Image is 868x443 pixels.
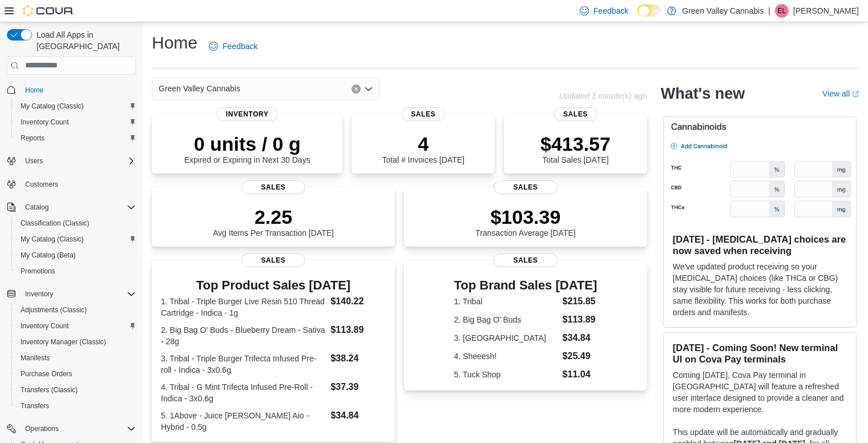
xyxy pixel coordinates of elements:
dd: $113.89 [563,313,597,327]
span: Home [25,86,43,95]
button: Catalog [2,199,140,215]
h3: [DATE] - Coming Soon! New terminal UI on Cova Pay terminals [673,342,847,365]
button: Clear input [352,84,361,94]
span: Classification (Classic) [21,219,90,228]
span: Inventory [25,289,53,299]
a: My Catalog (Classic) [16,99,88,113]
button: Home [2,82,140,98]
span: Green Valley Cannabis [159,82,240,95]
span: Feedback [223,41,257,52]
div: Total Sales [DATE] [540,132,611,164]
span: Feedback [594,5,628,17]
div: Expired or Expiring in Next 30 Days [184,132,310,164]
a: Adjustments (Classic) [16,303,91,317]
p: 0 units / 0 g [184,132,310,155]
button: Inventory Count [11,114,140,130]
dd: $38.24 [330,352,385,365]
a: Inventory Count [16,115,74,129]
a: Inventory Count [16,319,74,333]
a: Inventory Manager (Classic) [16,335,111,349]
input: Dark Mode [637,5,661,17]
span: Sales [494,253,558,267]
a: Transfers [16,399,54,413]
dd: $25.49 [563,349,597,363]
span: Inventory [217,107,278,121]
span: Transfers [21,401,49,410]
div: Emily Leavoy [775,4,789,18]
span: EL [778,4,786,18]
p: | [768,4,770,18]
h1: Home [152,31,197,54]
span: Adjustments (Classic) [21,305,87,315]
a: My Catalog (Beta) [16,248,80,262]
p: Coming [DATE], Cova Pay terminal in [GEOGRAPHIC_DATA] will feature a refreshed user interface des... [673,369,847,415]
dd: $37.39 [330,380,385,394]
span: Sales [241,180,305,194]
span: Promotions [16,264,136,278]
span: Inventory Manager (Classic) [21,337,106,347]
span: My Catalog (Beta) [21,251,76,260]
dt: 5. 1Above - Juice [PERSON_NAME] Aio - Hybrid - 0.5g [161,410,326,433]
span: Inventory Manager (Classic) [16,335,136,349]
div: Avg Items Per Transaction [DATE] [213,206,334,237]
span: Inventory Count [21,118,69,127]
h3: [DATE] - [MEDICAL_DATA] choices are now saved when receiving [673,233,847,256]
dt: 5. Tuck Shop [454,369,558,380]
p: Updated 1 minute(s) ago [559,91,647,100]
span: Catalog [21,200,136,214]
span: Purchase Orders [21,369,72,378]
button: Open list of options [364,84,373,94]
a: Manifests [16,351,54,365]
span: Reports [21,134,45,143]
button: Inventory Count [11,318,140,334]
button: Users [21,154,47,168]
span: My Catalog (Classic) [16,99,136,113]
button: Operations [21,422,63,436]
a: View allExternal link [822,89,859,98]
button: Transfers (Classic) [11,382,140,398]
span: Transfers (Classic) [21,385,78,394]
span: Sales [241,253,305,267]
div: Total # Invoices [DATE] [382,132,464,164]
a: My Catalog (Classic) [16,232,88,246]
p: $103.39 [475,206,576,228]
dd: $140.22 [330,295,385,308]
span: Customers [25,180,58,189]
span: Sales [494,180,558,194]
button: Purchase Orders [11,366,140,382]
img: Cova [23,5,74,17]
dd: $113.89 [330,323,385,337]
dd: $215.85 [563,295,597,308]
a: Feedback [204,35,262,58]
dt: 4. Tribal - G Mint Trifecta Infused Pre-Roll - Indica - 3x0.6g [161,381,326,404]
a: Classification (Classic) [16,216,94,230]
span: Sales [402,107,445,121]
span: Adjustments (Classic) [16,303,136,317]
span: My Catalog (Beta) [16,248,136,262]
p: Green Valley Cannabis [682,4,764,18]
button: Customers [2,176,140,192]
span: Classification (Classic) [16,216,136,230]
span: Reports [16,131,136,145]
button: Inventory [2,286,140,302]
a: Reports [16,131,49,145]
span: Purchase Orders [16,367,136,381]
span: Manifests [16,351,136,365]
button: Operations [2,421,140,437]
span: My Catalog (Classic) [21,102,84,111]
span: Operations [25,424,59,433]
span: Users [25,156,43,166]
dt: 3. [GEOGRAPHIC_DATA] [454,332,558,344]
span: Sales [554,107,597,121]
h2: What's new [661,84,745,103]
span: Transfers (Classic) [16,383,136,397]
button: My Catalog (Classic) [11,98,140,114]
h3: Top Product Sales [DATE] [161,279,386,292]
p: 2.25 [213,206,334,228]
button: Promotions [11,263,140,279]
button: Transfers [11,398,140,414]
dd: $11.04 [563,368,597,381]
dt: 2. Big Bag O' Buds [454,314,558,325]
a: Customers [21,178,63,191]
button: Inventory Manager (Classic) [11,334,140,350]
